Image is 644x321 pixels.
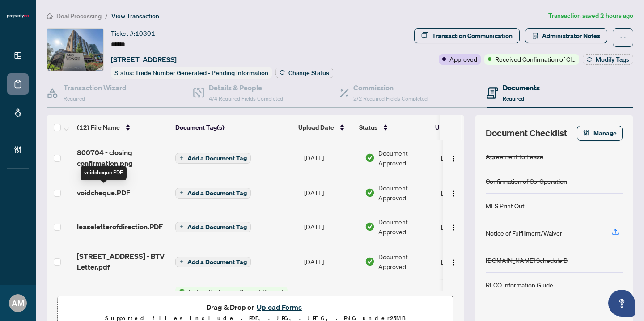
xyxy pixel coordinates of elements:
[187,190,247,196] span: Add a Document Tag
[77,122,120,132] span: (12) File Name
[450,155,457,162] img: Logo
[378,252,434,271] span: Document Approved
[583,54,633,65] button: Modify Tags
[295,115,356,140] th: Upload Date
[301,210,361,244] td: [DATE]
[105,11,108,21] li: /
[486,176,567,186] div: Confirmation of Co-Operation
[437,176,504,210] td: [PERSON_NAME]
[111,54,177,65] span: [STREET_ADDRESS]
[206,301,305,313] span: Drag & Drop or
[175,187,251,199] button: Add a Document Tag
[437,244,504,279] td: [PERSON_NAME]
[175,257,251,267] button: Add a Document Tag
[378,183,434,203] span: Document Approved
[446,220,461,234] button: Logo
[486,228,562,238] div: Notice of Fulfillment/Waiver
[47,13,53,19] span: home
[596,56,629,63] span: Modify Tags
[135,69,268,77] span: Trade Number Generated - Pending Information
[175,153,251,164] button: Add a Document Tag
[73,115,172,140] th: (12) File Name
[64,95,85,102] span: Required
[450,190,457,197] img: Logo
[353,82,428,93] h4: Commission
[301,244,361,279] td: [DATE]
[12,297,24,309] span: AM
[446,151,461,165] button: Logo
[450,224,457,231] img: Logo
[298,122,334,132] span: Upload Date
[185,287,288,296] span: Listing Brokerage Deposit Receipt
[495,54,576,64] span: Received Confirmation of Closing
[172,115,295,140] th: Document Tag(s)
[175,222,251,232] button: Add a Document Tag
[209,82,283,93] h4: Details & People
[77,288,168,309] span: COD - [STREET_ADDRESS]pdf
[486,255,568,265] div: [DOMAIN_NAME] Schedule B
[111,28,155,38] div: Ticket #:
[187,155,247,161] span: Add a Document Tag
[365,257,375,266] img: Document Status
[446,254,461,269] button: Logo
[378,289,434,308] span: Document Approved
[209,95,283,102] span: 4/4 Required Fields Completed
[486,280,553,290] div: RECO Information Guide
[77,187,130,198] span: voidcheque.PDF
[135,30,155,38] span: 10301
[449,54,477,64] span: Approved
[187,224,247,230] span: Add a Document Tag
[365,153,375,163] img: Document Status
[525,28,607,43] button: Administrator Notes
[359,122,377,132] span: Status
[187,259,247,265] span: Add a Document Tag
[175,287,288,311] button: Status IconListing Brokerage Deposit Receipt
[437,210,504,244] td: [PERSON_NAME]
[414,28,520,43] button: Transaction Communication
[608,290,635,317] button: Open asap
[503,95,524,102] span: Required
[254,301,305,313] button: Upload Forms
[77,147,168,169] span: 800704 - closing confirmation.png
[437,279,504,318] td: [PERSON_NAME]
[593,126,617,140] span: Manage
[179,259,184,264] span: plus
[64,82,127,93] h4: Transaction Wizard
[175,152,251,164] button: Add a Document Tag
[432,29,513,43] div: Transaction Communication
[80,166,127,180] div: voidcheque.PDF
[179,224,184,229] span: plus
[301,279,361,318] td: [DATE]
[179,156,184,160] span: plus
[532,33,538,39] span: solution
[301,140,361,176] td: [DATE]
[111,67,272,79] div: Status:
[548,11,633,21] article: Transaction saved 2 hours ago
[111,12,159,20] span: View Transaction
[179,190,184,195] span: plus
[446,186,461,200] button: Logo
[356,115,432,140] th: Status
[577,126,623,141] button: Manage
[353,95,428,102] span: 2/2 Required Fields Completed
[7,13,29,19] img: logo
[542,29,600,43] span: Administrator Notes
[175,287,185,296] img: Status Icon
[365,188,375,198] img: Document Status
[486,201,525,211] div: MLS Print Out
[432,115,499,140] th: Uploaded By
[275,68,333,78] button: Change Status
[378,148,434,168] span: Document Approved
[620,34,626,41] span: ellipsis
[288,70,329,76] span: Change Status
[77,221,163,232] span: leaseletterofdirection.PDF
[365,222,375,232] img: Document Status
[450,259,457,266] img: Logo
[175,256,251,267] button: Add a Document Tag
[77,251,168,272] span: [STREET_ADDRESS] - BTV Letter.pdf
[486,152,543,161] div: Agreement to Lease
[486,127,567,139] span: Document Checklist
[56,12,102,20] span: Deal Processing
[175,221,251,232] button: Add a Document Tag
[47,29,103,71] img: IMG-C12352519_1.jpg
